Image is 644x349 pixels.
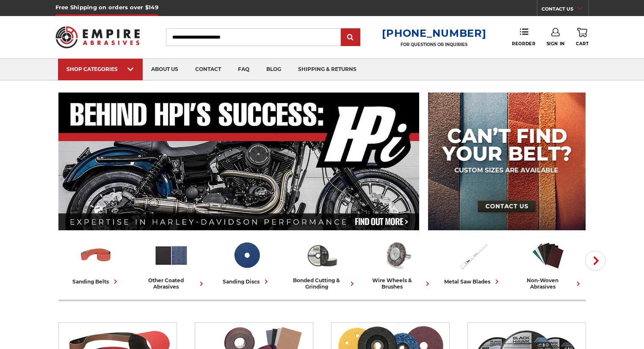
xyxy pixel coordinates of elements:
div: wire wheels & brushes [363,277,432,290]
a: sanding discs [213,238,281,286]
div: bonded cutting & grinding [288,277,357,290]
a: about us [143,59,187,80]
a: metal saw blades [439,238,507,286]
a: CONTACT US [542,4,589,16]
p: FOR QUESTIONS OR INQUIRIES [382,42,486,47]
a: blog [258,59,290,80]
img: Empire Abrasives [55,21,140,54]
input: Submit [342,29,359,46]
img: promo banner for custom belts. [428,93,586,230]
div: metal saw blades [444,277,501,286]
a: other coated abrasives [137,238,206,290]
img: Sanding Discs [229,238,264,273]
img: Bonded Cutting & Grinding [304,238,340,273]
span: Sign In [547,41,565,46]
img: Other Coated Abrasives [154,238,189,273]
img: Non-woven Abrasives [531,238,566,273]
span: Reorder [512,41,535,46]
a: faq [229,59,258,80]
a: wire wheels & brushes [363,238,432,290]
a: Cart [576,28,589,46]
a: non-woven abrasives [514,238,583,290]
a: shipping & returns [290,59,365,80]
a: bonded cutting & grinding [288,238,357,290]
a: [PHONE_NUMBER] [382,27,486,39]
span: Cart [576,41,589,46]
img: Wire Wheels & Brushes [380,238,415,273]
div: sanding discs [223,277,271,286]
div: other coated abrasives [137,277,206,290]
div: SHOP CATEGORIES [66,66,134,72]
a: contact [187,59,229,80]
img: Banner for an interview featuring Horsepower Inc who makes Harley performance upgrades featured o... [58,93,420,230]
img: Metal Saw Blades [455,238,490,273]
div: sanding belts [72,277,120,286]
button: Next [585,251,605,271]
a: sanding belts [62,238,130,286]
a: Reorder [512,28,535,46]
div: non-woven abrasives [514,277,583,290]
img: Sanding Belts [78,238,113,273]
